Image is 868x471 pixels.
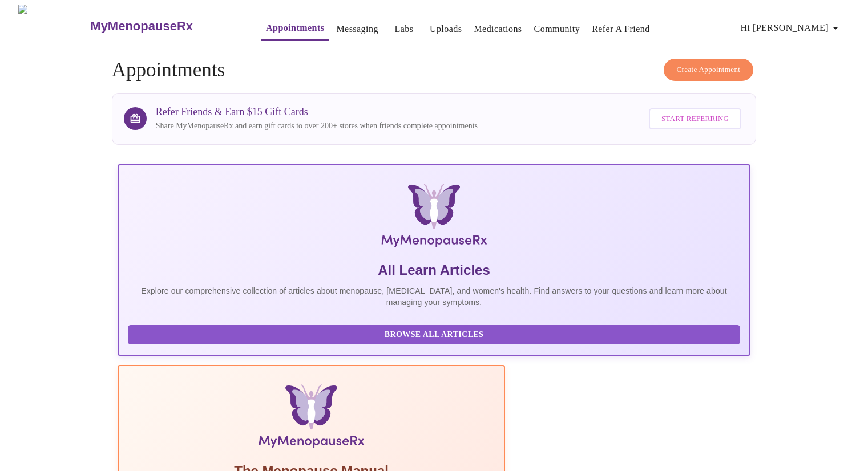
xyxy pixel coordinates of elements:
[18,5,89,47] img: MyMenopauseRx Logo
[128,329,744,339] a: Browse All Articles
[741,20,842,36] span: Hi [PERSON_NAME]
[592,21,650,37] a: Refer a Friend
[266,20,324,36] a: Appointments
[128,285,741,308] p: Explore our comprehensive collection of articles about menopause, [MEDICAL_DATA], and women's hea...
[156,120,478,132] p: Share MyMenopauseRx and earn gift cards to over 200+ stores when friends complete appointments
[90,19,193,34] h3: MyMenopauseRx
[394,21,413,37] a: Labs
[89,6,239,46] a: MyMenopauseRx
[664,59,754,81] button: Create Appointment
[587,18,655,40] button: Refer a Friend
[530,18,585,40] button: Community
[139,328,729,342] span: Browse All Articles
[430,21,462,37] a: Uploads
[112,59,757,82] h4: Appointments
[128,261,741,279] h5: All Learn Articles
[156,106,478,118] h3: Refer Friends & Earn $15 Gift Cards
[332,18,382,40] button: Messaging
[186,384,437,453] img: Menopause Manual
[223,184,645,252] img: MyMenopauseRx Logo
[469,18,526,40] button: Medications
[736,17,847,39] button: Hi [PERSON_NAME]
[261,17,329,41] button: Appointments
[425,18,467,40] button: Uploads
[534,21,580,37] a: Community
[474,21,522,37] a: Medications
[677,63,741,76] span: Create Appointment
[646,103,744,135] a: Start Referring
[661,112,729,125] span: Start Referring
[336,21,378,37] a: Messaging
[386,18,422,40] button: Labs
[128,325,741,345] button: Browse All Articles
[649,108,741,129] button: Start Referring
